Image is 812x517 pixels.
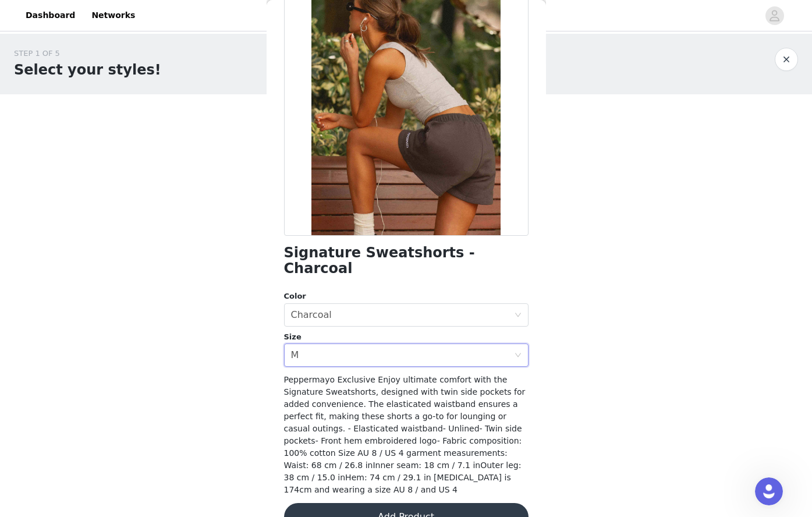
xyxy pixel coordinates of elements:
[755,477,783,505] iframe: Intercom live chat
[284,291,529,302] div: Color
[14,59,161,80] h1: Select your styles!
[84,2,142,29] a: Networks
[19,2,82,29] a: Dashboard
[291,344,299,366] div: M
[284,375,526,494] span: Peppermayo Exclusive Enjoy ultimate comfort with the Signature Sweatshorts, designed with twin si...
[769,6,780,25] div: avatar
[291,304,332,326] div: Charcoal
[284,331,529,343] div: Size
[284,245,529,277] h1: Signature Sweatshorts - Charcoal
[14,48,161,59] div: STEP 1 OF 5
